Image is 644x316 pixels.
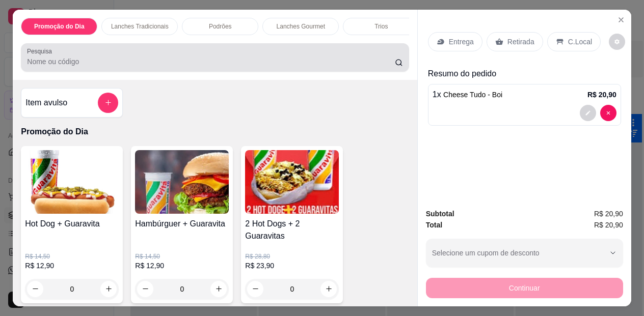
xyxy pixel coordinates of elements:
[320,281,337,297] button: increase-product-quantity
[27,281,43,297] button: decrease-product-quantity
[277,22,325,31] p: Lanches Gourmet
[374,22,388,31] p: Trios
[507,37,534,47] p: Retirada
[27,56,395,67] input: Pesquisa
[580,105,596,121] button: decrease-product-quantity
[568,37,592,47] p: C.Local
[111,22,169,31] p: Lanches Tradicionais
[426,210,454,218] strong: Subtotal
[209,22,232,31] p: Podrões
[613,12,629,28] button: Close
[210,281,227,297] button: increase-product-quantity
[449,37,474,47] p: Entrega
[609,34,625,50] button: decrease-product-quantity
[135,218,229,230] h4: Hambúrguer + Guaravita
[600,105,616,121] button: decrease-product-quantity
[245,261,339,271] p: R$ 23,90
[594,219,623,231] span: R$ 20,90
[34,22,85,31] p: Promoção do Dia
[21,126,409,138] p: Promoção do Dia
[587,90,616,100] p: R$ 20,90
[433,89,502,101] p: 1 x
[245,150,339,214] img: product-image
[443,91,502,99] span: Cheese Tudo - Boi
[27,47,56,55] label: Pesquisa
[100,281,117,297] button: increase-product-quantity
[135,252,229,261] p: R$ 14,50
[25,150,119,214] img: product-image
[25,97,67,109] h4: Item avulso
[135,261,229,271] p: R$ 12,90
[98,93,118,113] button: add-separate-item
[245,218,339,242] h4: 2 Hot Dogs + 2 Guaravitas
[25,218,119,230] h4: Hot Dog + Guaravita
[428,68,621,80] p: Resumo do pedido
[137,281,153,297] button: decrease-product-quantity
[135,150,229,214] img: product-image
[594,208,623,219] span: R$ 20,90
[426,221,442,229] strong: Total
[247,281,263,297] button: decrease-product-quantity
[245,252,339,261] p: R$ 28,80
[25,252,119,261] p: R$ 14,50
[25,261,119,271] p: R$ 12,90
[426,239,623,267] button: Selecione um cupom de desconto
